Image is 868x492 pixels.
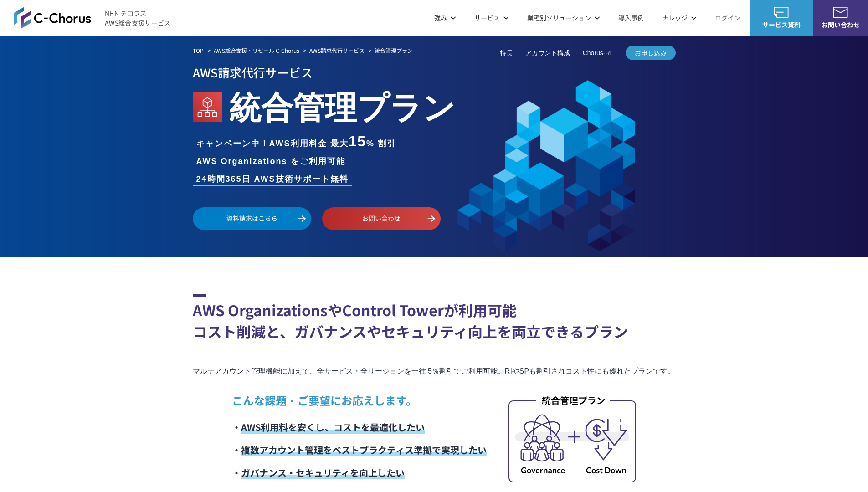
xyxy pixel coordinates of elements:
[662,13,697,23] p: ナレッジ
[193,46,204,55] a: TOP
[193,155,349,168] li: AWS Organizations をご利用可能
[750,20,813,30] span: サービス資料
[193,365,676,378] p: マルチアカウント管理機能に加えて、全サービス・全リージョンを一律 5％割引でご利用可能。RIやSPも割引されコスト性にも優れたプランです。
[375,46,413,54] em: 統合管理プラン
[229,82,455,128] em: 統合管理プラン
[508,394,636,482] img: 統合管理プラン_内容イメージ
[500,48,513,58] a: 特長
[214,46,299,55] a: AWS総合支援・リセール C-Chorus
[474,13,509,23] p: サービス
[527,13,600,23] p: 業種別ソリューション
[105,9,171,28] span: NHN テコラス AWS総合支援サービス
[309,46,365,55] a: AWS請求代行サービス
[193,207,311,230] a: 資料請求はこちら
[193,173,352,185] li: 24時間365日 AWS技術サポート無料
[626,46,676,60] a: お申し込み
[434,13,456,23] p: 強み
[349,133,367,149] span: 15
[14,7,91,29] img: AWS総合支援サービス C-Chorus
[813,20,868,30] span: お問い合わせ
[618,13,644,23] a: 導入事例
[833,7,848,18] img: お問い合わせ
[232,439,487,461] li: ・
[193,92,222,122] img: AWS Organizations
[193,62,676,82] p: AWS請求代行サービス
[525,48,570,58] a: アカウント構成
[232,416,487,439] li: ・
[583,48,612,58] a: Chorus-RI
[232,392,487,409] p: こんな課題・ご要望にお応えします。
[193,134,400,150] li: キャンペーン中！AWS利用料金 最大 % 割引
[193,294,676,342] h2: AWS OrganizationsやControl Towerが利用可能 コスト削減と、ガバナンスやセキュリティ向上を両立できるプラン
[626,48,676,58] span: お申し込み
[774,7,789,18] img: AWS総合支援サービス C-Chorus サービス資料
[14,7,171,29] a: AWS総合支援サービス C-ChorusNHN テコラスAWS総合支援サービス
[715,13,740,23] a: ログイン
[241,466,405,479] span: ガバナンス・セキュリティを向上したい
[241,443,487,456] span: 複数アカウント管理をベストプラクティス準拠で実現したい
[322,207,441,230] a: お問い合わせ
[232,461,487,484] li: ・
[241,420,425,434] span: AWS利用料を安くし、コストを最適化したい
